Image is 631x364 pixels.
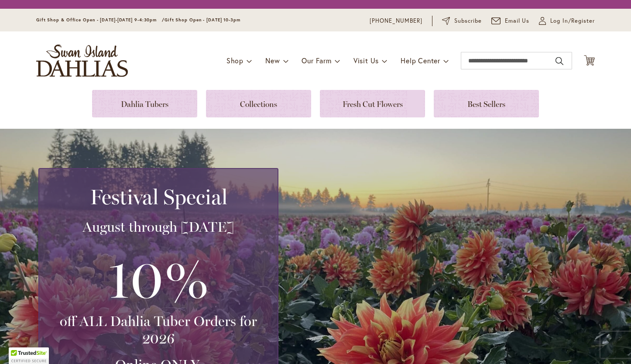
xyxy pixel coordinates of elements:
[50,218,267,236] h3: August through [DATE]
[265,56,280,65] span: New
[401,56,440,65] span: Help Center
[226,56,243,65] span: Shop
[9,347,49,364] div: TrustedSite Certified
[442,17,482,25] a: Subscribe
[36,45,128,77] a: store logo
[539,17,595,25] a: Log In/Register
[556,54,563,68] button: Search
[50,185,267,209] h2: Festival Special
[505,17,530,25] span: Email Us
[302,56,331,65] span: Our Farm
[491,17,530,25] a: Email Us
[50,244,267,312] h3: 10%
[370,17,422,25] a: [PHONE_NUMBER]
[353,56,379,65] span: Visit Us
[454,17,482,25] span: Subscribe
[550,17,595,25] span: Log In/Register
[50,312,267,347] h3: off ALL Dahlia Tuber Orders for 2026
[36,17,165,23] span: Gift Shop & Office Open - [DATE]-[DATE] 9-4:30pm /
[165,17,240,23] span: Gift Shop Open - [DATE] 10-3pm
